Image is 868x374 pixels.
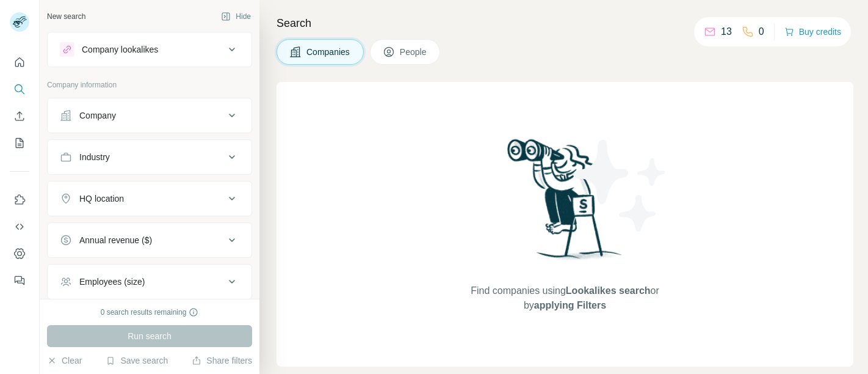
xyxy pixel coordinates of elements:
[277,15,853,32] h4: Search
[10,132,29,154] button: My lists
[82,43,158,56] div: Company lookalikes
[10,189,29,211] button: Use Surfe on LinkedIn
[192,354,252,367] button: Share filters
[47,354,82,367] button: Clear
[721,24,732,39] p: 13
[106,354,168,367] button: Save search
[47,79,252,90] p: Company information
[10,243,29,265] button: Dashboard
[48,101,251,130] button: Company
[565,131,675,241] img: Surfe Illustration - Stars
[48,35,251,64] button: Company lookalikes
[79,234,152,246] div: Annual revenue ($)
[48,267,251,296] button: Employees (size)
[566,285,651,296] span: Lookalikes search
[784,23,841,40] button: Buy credits
[306,46,351,58] span: Companies
[759,24,764,39] p: 0
[48,226,251,255] button: Annual revenue ($)
[79,276,145,288] div: Employees (size)
[502,136,629,272] img: Surfe Illustration - Woman searching with binoculars
[10,105,29,127] button: Enrich CSV
[10,51,29,73] button: Quick start
[10,78,29,100] button: Search
[47,11,85,22] div: New search
[534,300,606,310] span: applying Filters
[101,307,199,318] div: 0 search results remaining
[79,193,124,205] div: HQ location
[48,142,251,172] button: Industry
[79,151,110,163] div: Industry
[79,109,116,122] div: Company
[10,269,29,291] button: Feedback
[467,284,662,313] span: Find companies using or by
[400,46,428,58] span: People
[10,216,29,238] button: Use Surfe API
[48,184,251,213] button: HQ location
[212,7,259,26] button: Hide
